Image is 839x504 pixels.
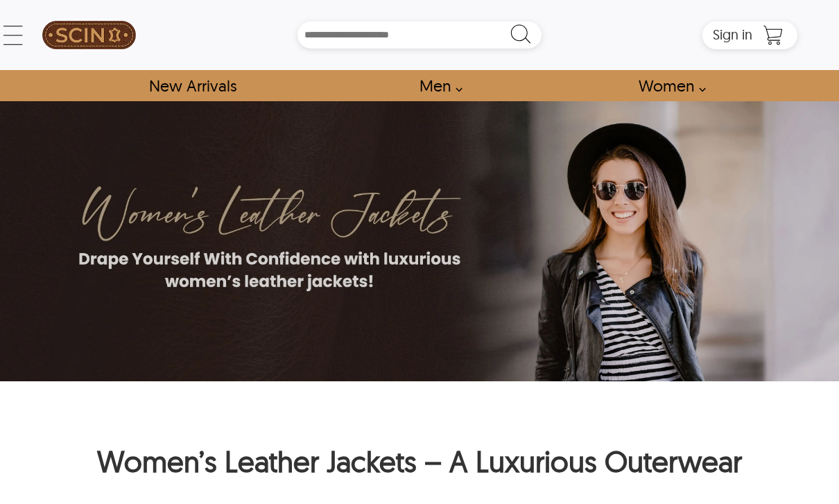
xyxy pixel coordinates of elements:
[42,7,137,63] a: SCIN
[42,7,136,63] img: SCIN
[759,25,787,46] a: Shopping Cart
[133,70,252,101] a: Shop New Arrivals
[713,26,752,43] span: Sign in
[404,70,470,101] a: shop men's leather jackets
[623,70,713,101] a: Shop Women Leather Jackets
[713,31,752,42] a: Sign in
[42,406,797,487] h1: Women’s Leather Jackets – A Luxurious Outerwear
